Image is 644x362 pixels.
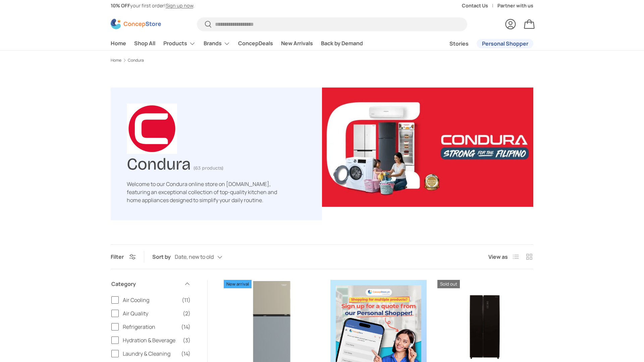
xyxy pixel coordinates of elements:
img: ConcepStore [111,19,161,29]
h1: Condura [127,152,191,174]
img: Condura [322,87,533,207]
nav: Secondary [433,37,533,50]
p: your first order! . [111,2,195,9]
span: Sold out [437,280,460,288]
a: Stories [449,37,469,50]
span: View as [488,253,508,261]
a: Condura [128,58,144,62]
strong: 10% OFF [111,2,130,9]
span: Hydration & Beverage [123,336,179,344]
a: Brands [204,37,230,50]
span: Date, new to old [175,254,214,260]
a: Products [163,37,196,50]
nav: Breadcrumbs [111,57,533,63]
span: (63 products) [194,165,223,171]
span: (2) [183,309,191,317]
span: Refrigeration [123,323,177,331]
a: ConcepDeals [238,37,273,50]
span: Filter [111,253,124,260]
a: Back by Demand [321,37,363,50]
span: Air Quality [123,309,179,317]
summary: Products [159,37,200,50]
a: Home [111,58,121,62]
span: Personal Shopper [482,41,528,46]
button: Filter [111,253,136,260]
span: (11) [182,296,191,304]
label: Sort by [152,253,175,261]
summary: Category [111,272,191,296]
span: Category [111,280,180,288]
span: New arrival [224,280,252,288]
span: Laundry & Cleaning [123,350,177,358]
a: Contact Us [462,2,497,9]
a: Personal Shopper [477,39,533,48]
p: Welcome to our Condura online store on [DOMAIN_NAME], featuring an exceptional collection of top-... [127,180,284,204]
a: New Arrivals [281,37,313,50]
a: Home [111,37,126,50]
span: (14) [181,323,191,331]
a: Partner with us [497,2,533,9]
a: Shop All [134,37,155,50]
span: (3) [183,336,191,344]
span: Air Cooling [123,296,178,304]
span: (14) [181,350,191,358]
button: Date, new to old [175,251,236,263]
nav: Primary [111,37,363,50]
a: Sign up now [166,2,193,9]
summary: Brands [200,37,234,50]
